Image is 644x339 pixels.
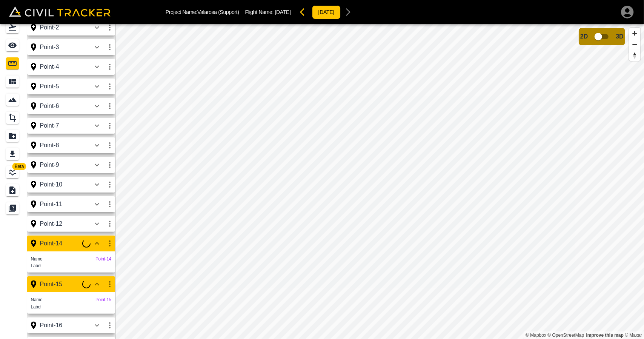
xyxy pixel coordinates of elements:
[580,33,588,40] span: 2D
[166,9,239,15] p: Project Name: Valarosa (Support)
[625,333,642,338] a: Maxar
[115,24,644,339] canvas: Map
[275,9,291,15] span: [DATE]
[586,333,624,338] a: Map feedback
[629,39,640,50] button: Zoom out
[40,24,91,31] div: Point-2
[9,6,111,17] img: Civil Tracker
[629,28,640,39] button: Zoom in
[312,5,341,19] button: [DATE]
[629,50,640,61] button: Reset bearing to north
[616,33,624,40] span: 3D
[6,21,21,33] div: Flights
[548,333,584,338] a: OpenStreetMap
[245,9,291,15] p: Flight Name:
[526,333,546,338] a: Mapbox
